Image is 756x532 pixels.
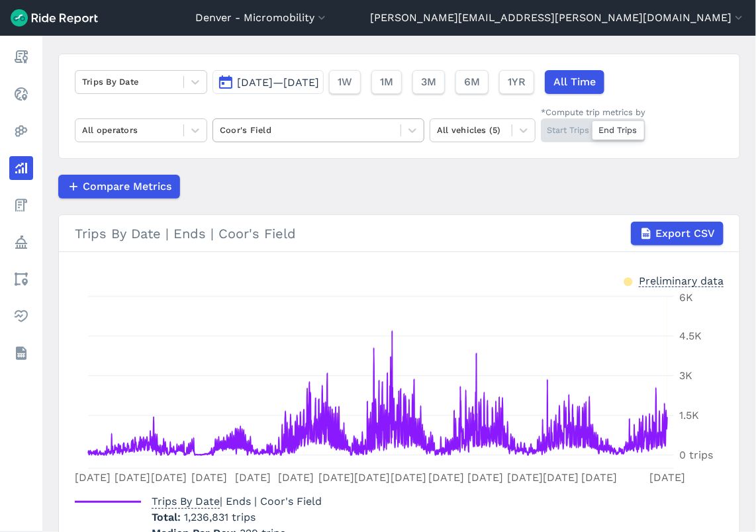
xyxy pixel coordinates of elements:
a: Report [9,45,33,69]
tspan: [DATE] [75,471,111,484]
div: Trips By Date | Ends | Coor's Field [75,222,724,245]
tspan: [DATE] [318,471,354,484]
button: Denver - Micromobility [195,10,328,26]
tspan: [DATE] [507,471,543,484]
span: 6M [464,74,480,90]
img: Ride Report [11,9,98,26]
a: Analyze [9,156,33,180]
button: 1W [329,70,361,94]
span: Export CSV [655,226,715,242]
span: 1W [338,74,352,90]
a: Health [9,304,33,328]
span: 1,236,831 trips [184,511,256,523]
tspan: [DATE] [467,471,503,484]
a: Policy [9,230,33,254]
tspan: [DATE] [581,471,617,484]
tspan: 4.5K [679,330,702,343]
div: Preliminary data [639,273,724,287]
button: Compare Metrics [58,175,180,199]
tspan: [DATE] [235,471,271,484]
button: Export CSV [631,222,724,245]
span: Total [152,511,184,523]
button: 6M [455,70,489,94]
tspan: 6K [679,292,693,304]
a: Realtime [9,82,33,106]
tspan: [DATE] [429,471,465,484]
tspan: [DATE] [391,471,426,484]
tspan: 3K [679,370,692,382]
button: [PERSON_NAME][EMAIL_ADDRESS][PERSON_NAME][DOMAIN_NAME] [370,10,745,26]
span: 1YR [508,74,526,90]
span: Trips By Date [152,491,220,509]
span: 3M [421,74,436,90]
tspan: [DATE] [354,471,390,484]
button: [DATE]—[DATE] [213,70,324,94]
span: [DATE]—[DATE] [237,76,319,89]
span: Compare Metrics [83,179,171,195]
button: 1YR [499,70,534,94]
tspan: [DATE] [191,471,227,484]
tspan: [DATE] [543,471,579,484]
button: 3M [412,70,445,94]
span: | Ends | Coor's Field [152,495,322,508]
tspan: 0 trips [679,449,713,462]
tspan: [DATE] [649,471,685,484]
button: All Time [545,70,604,94]
a: Areas [9,267,33,291]
a: Datasets [9,341,33,365]
a: Fees [9,193,33,217]
tspan: [DATE] [151,471,187,484]
a: Heatmaps [9,119,33,143]
tspan: [DATE] [115,471,150,484]
tspan: 1.5K [679,410,699,422]
div: *Compute trip metrics by [541,106,645,118]
tspan: [DATE] [278,471,314,484]
span: 1M [380,74,393,90]
button: 1M [371,70,402,94]
span: All Time [553,74,596,90]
